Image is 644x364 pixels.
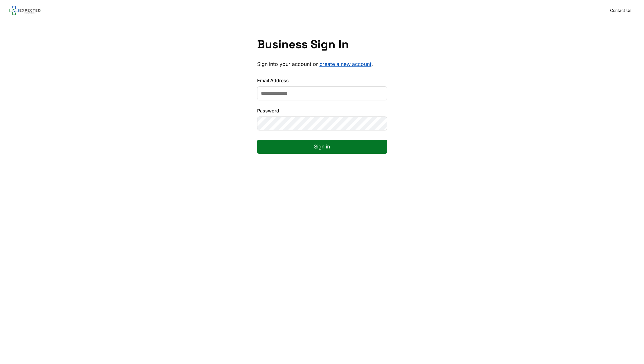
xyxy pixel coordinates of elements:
p: Sign into your account or . [257,61,387,68]
a: create a new account [320,61,371,67]
button: Sign in [257,140,387,154]
label: Password [257,107,387,114]
a: Contact Us [607,6,635,15]
label: Email Address [257,77,387,84]
h1: Business Sign In [257,37,387,51]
